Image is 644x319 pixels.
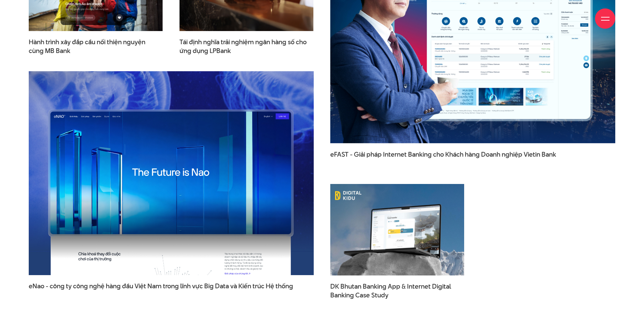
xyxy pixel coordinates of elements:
span: ty [66,282,72,291]
span: trúc [253,282,264,291]
span: Khách [445,150,463,159]
span: Banking Case Study [330,291,388,300]
span: cùng MB Bank [29,47,70,55]
span: Banking [408,150,432,159]
span: thống [276,282,293,291]
span: ứng dụng LPBank [180,47,231,55]
span: vực [192,282,203,291]
span: Doanh [481,150,500,159]
span: trong [163,282,179,291]
span: Big [204,282,214,291]
span: Data [215,282,229,291]
span: pháp [366,150,382,159]
span: Nam [147,282,162,291]
a: DK Bhutan Banking App & Internet DigitalBanking Case Study [330,282,464,299]
span: nghệ [89,282,104,291]
span: eFAST [330,150,349,159]
span: Việt [135,282,146,291]
span: công [50,282,65,291]
span: eNao [29,282,44,291]
span: lĩnh [180,282,191,291]
span: công [73,282,88,291]
span: Bank [542,150,556,159]
span: cho [433,150,444,159]
span: nghiệp [502,150,522,159]
span: Hệ [266,282,274,291]
span: Kiến [238,282,251,291]
span: - [350,150,353,159]
a: eNao - công ty công nghệ hàng đầu Việt Nam trong lĩnh vực Big Data và Kiến trúc Hệ thống [29,282,314,299]
a: Hành trình xây đắp cầu nối thiện nguyệncùng MB Bank [29,38,163,55]
span: DK Bhutan Banking App & Internet Digital [330,282,464,299]
a: eFAST - Giải pháp Internet Banking cho Khách hàng Doanh nghiệp Vietin Bank [330,150,615,167]
span: Internet [383,150,407,159]
span: Tái định nghĩa trải nghiệm ngân hàng số cho [180,38,313,55]
span: hàng [465,150,480,159]
span: và [230,282,237,291]
span: Vietin [524,150,540,159]
span: Hành trình xây đắp cầu nối thiện nguyện [29,38,163,55]
span: hàng [106,282,121,291]
span: đầu [122,282,133,291]
span: - [46,282,48,291]
a: Tái định nghĩa trải nghiệm ngân hàng số choứng dụng LPBank [180,38,313,55]
span: Giải [354,150,365,159]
